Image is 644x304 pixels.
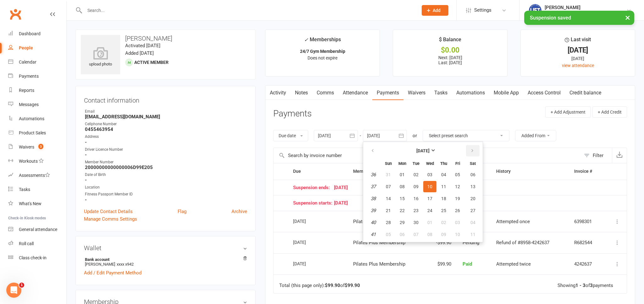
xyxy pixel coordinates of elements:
span: 02 [441,220,446,225]
span: 20 [470,196,475,201]
small: Thursday [440,161,447,166]
div: Refund of #8958-4242637 [496,240,563,245]
a: Reports [8,83,66,98]
span: 21 [386,208,391,213]
em: 40 [371,220,376,225]
a: Comms [312,86,338,100]
div: Calendar [19,59,36,65]
span: 26 [455,208,460,213]
button: 16 [409,193,423,204]
a: view attendance [562,63,594,68]
div: Suspension saved [524,11,634,25]
div: Workouts [19,159,38,164]
div: Last visit [565,36,591,47]
button: 08 [396,181,409,192]
h3: Wallet [84,245,247,251]
div: or [413,132,417,139]
button: 07 [382,181,395,192]
strong: - [85,139,247,145]
span: Add [433,8,441,13]
a: Tasks [430,86,452,100]
strong: 20000000000000006D99E205 [85,165,247,170]
span: 07 [386,184,391,189]
td: 6398301 [569,211,604,232]
button: 04 [437,169,450,180]
div: Member Number [85,159,247,165]
span: 11 [470,232,475,237]
div: Tasks [19,187,30,192]
span: 14 [386,196,391,201]
span: Suspension ends: [293,185,334,190]
span: 11 [441,184,446,189]
span: 23 [414,208,419,213]
span: Settings [474,3,491,17]
div: $ Balance [439,36,461,47]
button: 09 [437,229,450,240]
div: Address [85,134,247,140]
button: 20 [465,193,481,204]
strong: - [85,152,247,158]
span: 27 [470,208,475,213]
a: Calendar [8,55,66,69]
p: Next: [DATE] Last: [DATE] [399,55,502,65]
strong: 1 - 3 [575,283,586,288]
div: [DATE] [526,47,629,53]
th: Due [287,163,347,179]
div: Roll call [19,241,34,246]
li: [PERSON_NAME] [84,256,247,267]
span: 04 [441,172,446,177]
span: 08 [427,232,432,237]
span: 25 [441,208,446,213]
time: Activated [DATE] [125,43,160,48]
div: Dashboard [19,31,41,36]
div: Date of Birth [85,172,247,178]
button: 18 [437,193,450,204]
div: [DATE] [293,216,322,226]
button: Added From [515,130,556,141]
span: 04 [470,220,475,225]
button: 11 [465,229,481,240]
span: Pilates Plus Membership [353,240,405,245]
span: Suspension starts: [293,200,334,206]
div: [DATE] [293,200,598,206]
button: 05 [451,169,464,180]
span: Attempted once [496,219,530,224]
div: $0.00 [399,47,502,53]
a: Activity [265,86,291,100]
img: thumb_image1711312309.png [529,4,541,17]
button: 08 [423,229,436,240]
span: 15 [400,196,405,201]
a: Access Control [523,86,565,100]
div: Showing of payments [558,283,613,288]
button: 01 [396,169,409,180]
span: Pilates Plus Membership [353,219,405,224]
button: 13 [465,181,481,192]
div: Location [85,184,247,190]
span: 17 [427,196,432,201]
span: 3 [38,144,43,149]
em: 36 [371,172,376,177]
button: 28 [382,217,395,228]
button: 21 [382,205,395,216]
a: Payments [8,69,66,83]
span: 18 [441,196,446,201]
span: 19 [455,196,460,201]
div: Filter [593,152,603,159]
span: Active member [134,60,169,65]
div: Automations [19,116,44,121]
span: 31 [386,172,391,177]
a: Archive [231,208,247,215]
div: Payments [19,74,39,79]
a: Payments [372,86,403,100]
button: 27 [465,205,481,216]
span: 05 [455,172,460,177]
strong: 0455463954 [85,127,247,132]
span: 05 [386,232,391,237]
a: Credit balance [565,86,606,100]
a: Automations [452,86,489,100]
button: 15 [396,193,409,204]
em: 38 [371,196,376,201]
button: 29 [396,217,409,228]
div: People [19,45,33,50]
input: Search by invoice number [274,148,581,163]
